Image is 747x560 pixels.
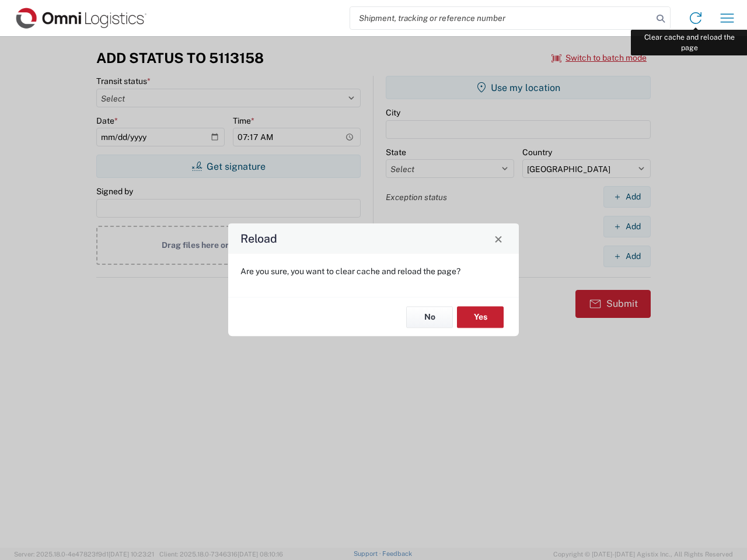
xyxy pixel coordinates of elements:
button: No [406,306,453,328]
input: Shipment, tracking or reference number [350,7,652,29]
button: Close [490,230,507,247]
button: Yes [457,306,504,328]
p: Are you sure, you want to clear cache and reload the page? [240,266,507,276]
h4: Reload [240,230,277,247]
